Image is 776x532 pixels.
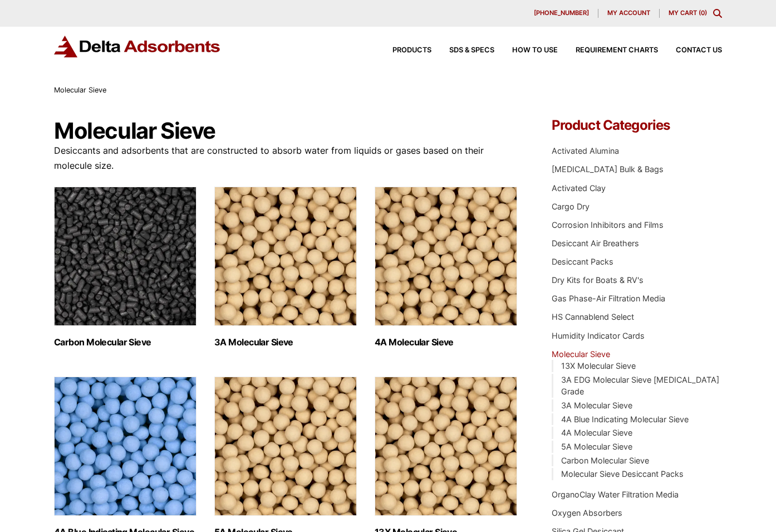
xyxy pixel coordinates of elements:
[552,220,664,230] a: Corrosion Inhibitors and Films
[392,47,431,54] span: Products
[676,47,722,54] span: Contact Us
[598,9,660,18] a: My account
[552,202,590,211] a: Cargo Dry
[494,47,558,54] a: How to Use
[552,238,639,248] a: Desiccant Air Breathers
[534,10,589,16] span: [PHONE_NUMBER]
[552,508,622,518] a: Oxygen Absorbers
[552,183,606,193] a: Activated Clay
[375,337,517,348] h2: 4A Molecular Sieve
[561,442,632,451] a: 5A Molecular Sieve
[449,47,494,54] span: SDS & SPECS
[561,469,684,479] a: Molecular Sieve Desiccant Packs
[561,361,636,370] a: 13X Molecular Sieve
[607,10,650,16] span: My account
[375,187,517,326] img: 4A Molecular Sieve
[54,187,197,348] a: Visit product category Carbon Molecular Sieve
[54,187,197,326] img: Carbon Molecular Sieve
[552,275,644,285] a: Dry Kits for Boats & RV's
[512,47,558,54] span: How to Use
[214,187,357,348] a: Visit product category 3A Molecular Sieve
[561,414,689,424] a: 4A Blue Indicating Molecular Sieve
[561,375,719,397] a: 3A EDG Molecular Sieve [MEDICAL_DATA] Grade
[561,456,649,465] a: Carbon Molecular Sieve
[214,187,357,326] img: 3A Molecular Sieve
[525,9,598,18] a: [PHONE_NUMBER]
[552,349,610,359] a: Molecular Sieve
[669,9,707,17] a: My Cart (0)
[552,119,722,132] h4: Product Categories
[552,164,664,174] a: [MEDICAL_DATA] Bulk & Bags
[561,428,632,437] a: 4A Molecular Sieve
[54,86,106,94] span: Molecular Sieve
[552,331,645,340] a: Humidity Indicator Cards
[552,257,613,266] a: Desiccant Packs
[54,337,197,348] h2: Carbon Molecular Sieve
[375,187,517,348] a: Visit product category 4A Molecular Sieve
[658,47,722,54] a: Contact Us
[54,143,518,173] p: Desiccants and adsorbents that are constructed to absorb water from liquids or gases based on the...
[552,146,619,155] a: Activated Alumina
[552,490,679,499] a: OrganoClay Water Filtration Media
[561,401,632,410] a: 3A Molecular Sieve
[54,36,221,57] img: Delta Adsorbents
[713,9,722,18] div: Toggle Modal Content
[375,47,431,54] a: Products
[701,9,705,17] span: 0
[558,47,658,54] a: Requirement Charts
[214,377,357,516] img: 5A Molecular Sieve
[552,294,665,303] a: Gas Phase-Air Filtration Media
[54,119,518,143] h1: Molecular Sieve
[54,377,197,516] img: 4A Blue Indicating Molecular Sieve
[375,377,517,516] img: 13X Molecular Sieve
[552,312,634,321] a: HS Cannablend Select
[576,47,658,54] span: Requirement Charts
[431,47,494,54] a: SDS & SPECS
[214,337,357,348] h2: 3A Molecular Sieve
